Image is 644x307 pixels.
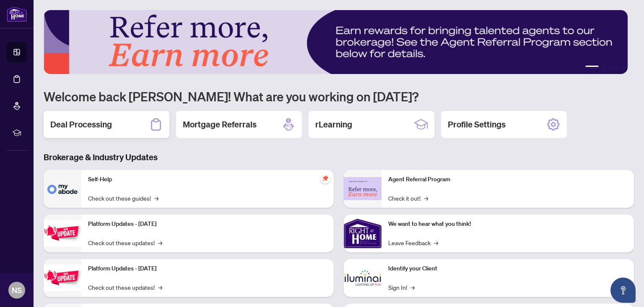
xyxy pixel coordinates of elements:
[88,264,327,273] p: Platform Updates - [DATE]
[622,66,626,69] button: 5
[315,119,352,130] h2: rLearning
[585,66,599,69] button: 1
[7,6,27,22] img: logo
[388,175,627,184] p: Agent Referral Program
[88,193,158,203] a: Check out these guides!→
[44,265,81,291] img: Platform Updates - July 8, 2025
[44,10,628,74] img: Slide 0
[388,264,627,273] p: Identify your Client
[448,119,506,130] h2: Profile Settings
[388,238,438,247] a: Leave Feedback→
[88,238,162,247] a: Check out these updates!→
[44,220,81,246] img: Platform Updates - July 21, 2025
[434,238,438,247] span: →
[88,220,327,229] p: Platform Updates - [DATE]
[388,193,428,203] a: Check it out!→
[50,119,112,130] h2: Deal Processing
[183,119,257,130] h2: Mortgage Referrals
[44,88,634,104] h1: Welcome back [PERSON_NAME]! What are you working on [DATE]?
[610,278,636,303] button: Open asap
[154,193,158,203] span: →
[615,66,619,69] button: 4
[88,283,162,292] a: Check out these updates!→
[388,283,415,292] a: Sign In!→
[158,238,162,247] span: →
[44,151,634,163] h3: Brokerage & Industry Updates
[44,170,81,208] img: Self-Help
[410,283,415,292] span: →
[388,220,627,229] p: We want to hear what you think!
[12,284,22,296] span: NS
[602,66,605,69] button: 2
[609,66,612,69] button: 3
[320,173,330,183] span: pushpin
[344,259,382,297] img: Identify your Client
[88,175,327,184] p: Self-Help
[344,214,382,252] img: We want to hear what you think!
[344,177,382,200] img: Agent Referral Program
[158,283,162,292] span: →
[424,193,428,203] span: →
